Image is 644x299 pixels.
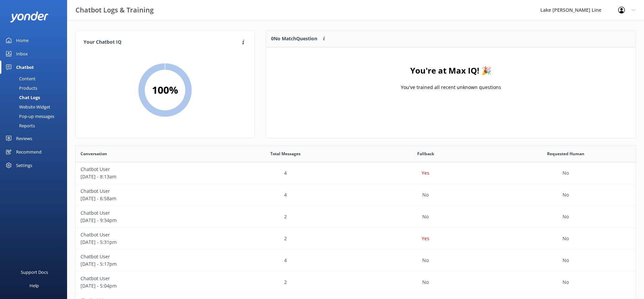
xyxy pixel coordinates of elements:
div: Support Docs [21,265,48,279]
p: No [562,257,569,264]
h3: Chatbot Logs & Training [75,5,154,15]
div: Chatbot [16,60,34,74]
div: row [75,162,636,184]
h4: Your Chatbot IQ [84,39,240,46]
p: No [562,169,569,177]
p: Chatbot User [80,231,211,239]
div: row [75,228,636,250]
div: row [75,271,636,293]
a: Products [4,83,67,93]
div: row [75,206,636,228]
p: 4 [284,169,287,177]
p: 0 No Match Question [271,35,317,42]
a: Chat Logs [4,93,67,102]
p: 2 [284,213,287,220]
p: Chatbot User [80,275,211,282]
p: [DATE] - 5:04pm [80,282,211,290]
div: grid [266,47,636,115]
img: yonder-white-logo.png [10,11,49,23]
p: Yes [422,235,429,242]
div: Home [16,34,29,47]
div: Settings [16,159,32,172]
div: Inbox [16,47,28,60]
div: Help [30,279,39,292]
span: Fallback [417,151,434,157]
p: Chatbot User [80,187,211,195]
span: Requested Human [547,151,584,157]
p: No [422,191,429,199]
h2: 100 % [152,82,178,98]
div: Recommend [16,145,42,159]
p: No [422,213,429,220]
p: No [422,257,429,264]
div: Pop-up messages [4,112,54,121]
p: No [422,279,429,286]
div: row [75,184,636,206]
div: Reports [4,121,35,130]
div: Reviews [16,132,32,145]
p: No [562,191,569,199]
p: [DATE] - 9:34pm [80,217,211,224]
p: 4 [284,257,287,264]
h4: You're at Max IQ! 🎉 [410,64,491,77]
p: No [562,279,569,286]
p: [DATE] - 8:13am [80,173,211,180]
p: [DATE] - 6:58am [80,195,211,202]
p: 2 [284,235,287,242]
p: [DATE] - 5:31pm [80,239,211,246]
div: Chat Logs [4,93,40,102]
div: Products [4,83,37,93]
a: Website Widget [4,102,67,112]
div: Website Widget [4,102,50,112]
p: 4 [284,191,287,199]
p: Chatbot User [80,253,211,260]
p: [DATE] - 5:17pm [80,260,211,268]
p: 2 [284,279,287,286]
a: Pop-up messages [4,112,67,121]
p: No [562,235,569,242]
p: Chatbot User [80,166,211,173]
span: Conversation [80,151,107,157]
p: Chatbot User [80,209,211,217]
span: Total Messages [270,151,301,157]
a: Reports [4,121,67,130]
a: Content [4,74,67,83]
p: You've trained all recent unknown questions [400,84,501,91]
p: No [562,213,569,220]
p: Yes [422,169,429,177]
div: row [75,250,636,271]
div: Content [4,74,36,83]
